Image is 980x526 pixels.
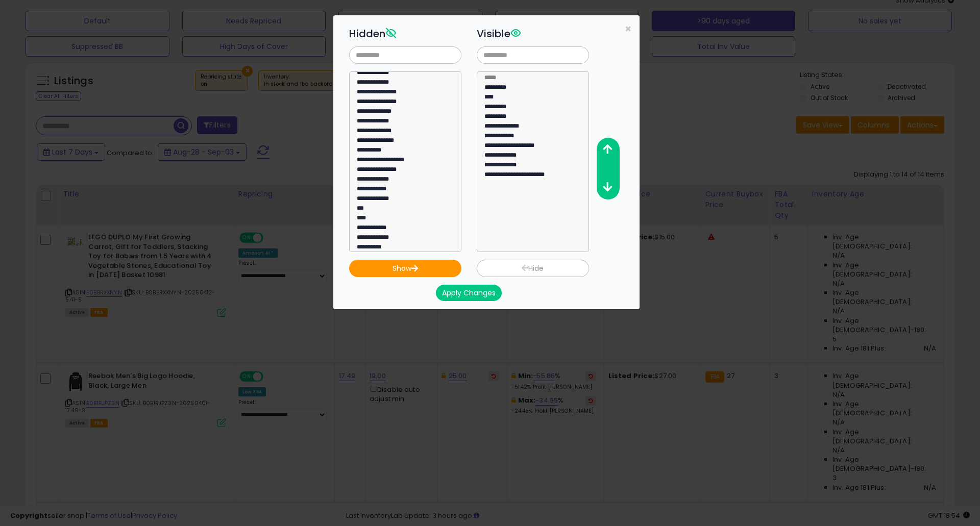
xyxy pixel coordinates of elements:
[349,260,461,277] button: Show
[477,26,589,41] h3: Visible
[625,21,631,36] span: ×
[349,26,461,41] h3: Hidden
[436,285,502,301] button: Apply Changes
[477,260,589,277] button: Hide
